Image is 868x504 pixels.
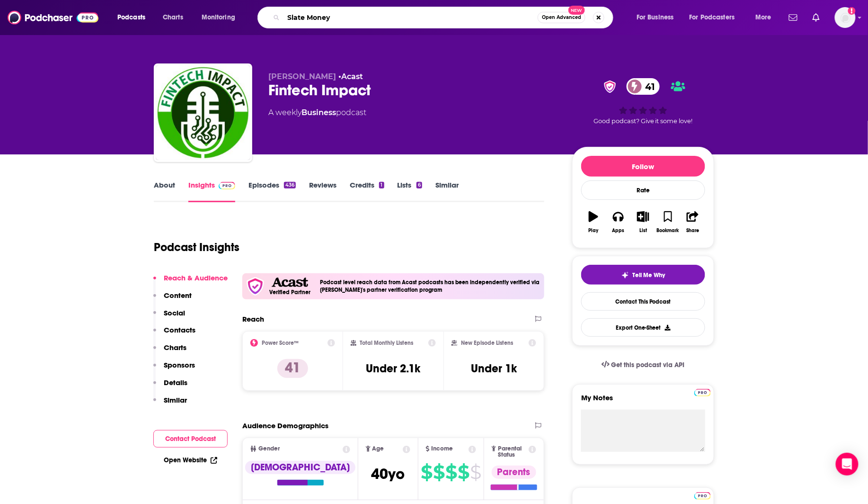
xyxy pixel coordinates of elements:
button: Apps [606,205,630,239]
a: Lists6 [398,180,422,202]
p: Social [164,308,185,317]
div: Open Intercom Messenger [836,453,859,476]
span: Age [372,446,384,452]
a: Contact This Podcast [581,292,705,311]
span: Tell Me Why [633,271,665,279]
p: Sponsors [164,360,195,369]
span: 40 yo [372,465,405,483]
span: 41 [636,78,660,95]
a: About [154,180,175,202]
span: Good podcast? Give it some love! [593,117,693,125]
div: 6 [416,182,422,189]
button: Share [681,205,705,239]
div: Parents [492,466,536,479]
div: [DEMOGRAPHIC_DATA] [245,461,355,474]
h4: Podcast level reach data from Acast podcasts has been independently verified via [PERSON_NAME]'s ... [320,279,540,293]
a: Similar [435,180,459,202]
div: A weekly podcast [268,107,366,118]
img: Podchaser - Follow, Share and Rate Podcasts [8,9,98,27]
div: Share [686,228,699,234]
span: Charts [163,11,183,24]
span: For Business [637,11,674,24]
a: Show notifications dropdown [785,9,801,26]
a: Fintech Impact [156,65,250,160]
h2: Audience Demographics [242,421,328,430]
img: tell me why sparkle [621,271,629,279]
a: Open Website [164,456,217,464]
div: Bookmark [657,228,679,234]
svg: Add a profile image [848,7,856,15]
span: Podcasts [117,11,145,24]
button: Social [153,308,185,326]
span: $ [445,465,457,480]
button: Similar [153,396,187,413]
span: Monitoring [202,11,235,24]
button: tell me why sparkleTell Me Why [581,265,705,285]
a: 41 [627,78,660,95]
a: Charts [157,10,189,25]
button: Bookmark [655,205,680,239]
button: Export One-Sheet [581,318,705,337]
span: Gender [258,446,280,452]
span: • [338,72,363,81]
img: Podchaser Pro [694,389,711,396]
button: open menu [683,10,749,25]
a: Show notifications dropdown [809,9,824,26]
a: Episodes436 [248,180,296,202]
img: User Profile [835,7,856,28]
div: 1 [379,182,384,189]
p: Reach & Audience [164,273,228,282]
p: Charts [164,343,186,352]
div: 436 [284,182,296,189]
button: Open AdvancedNew [538,12,585,23]
span: [PERSON_NAME] [268,72,336,81]
button: open menu [630,10,686,25]
h3: Under 1k [471,361,517,376]
div: Search podcasts, credits, & more... [266,7,622,28]
p: Details [164,378,187,387]
img: Podchaser Pro [694,492,711,500]
button: Play [581,205,606,239]
span: $ [470,465,481,480]
a: Pro website [694,387,711,396]
button: Details [153,378,187,396]
span: Logged in as cmand-s [835,7,856,28]
h2: Reach [242,315,264,324]
h5: Verified Partner [269,289,310,295]
span: $ [458,465,469,480]
button: Show profile menu [835,7,856,28]
p: Content [164,291,192,300]
button: Contact Podcast [153,430,228,448]
button: Reach & Audience [153,273,228,291]
p: Similar [164,396,187,405]
button: Contacts [153,325,195,343]
input: Search podcasts, credits, & more... [283,10,538,25]
span: Get this podcast via API [611,361,685,369]
a: Credits1 [350,180,384,202]
span: $ [433,465,444,480]
img: verfied icon [246,277,265,296]
img: Acast [272,278,308,288]
button: open menu [749,10,783,25]
span: Parental Status [498,446,527,458]
img: Podchaser Pro [219,182,235,189]
span: Open Advanced [542,15,581,20]
span: For Podcasters [690,11,735,24]
div: Apps [612,228,625,234]
label: My Notes [581,393,705,410]
div: List [639,228,647,234]
button: Charts [153,343,186,360]
a: Business [301,108,336,117]
a: Reviews [309,180,337,202]
button: open menu [195,10,248,25]
a: InsightsPodchaser Pro [188,180,235,202]
button: Content [153,291,192,308]
h2: New Episode Listens [461,340,513,346]
span: $ [421,465,432,480]
div: verified Badge41Good podcast? Give it some love! [572,72,714,131]
a: Pro website [694,491,711,500]
h2: Total Monthly Listens [360,340,414,346]
a: Get this podcast via API [594,353,692,377]
img: verified Badge [601,81,619,93]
